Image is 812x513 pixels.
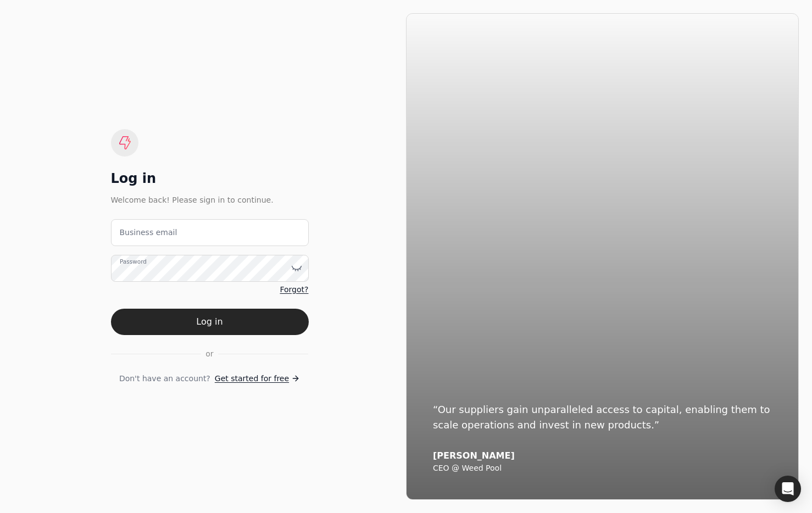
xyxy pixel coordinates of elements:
div: “Our suppliers gain unparalleled access to capital, enabling them to scale operations and invest ... [433,402,772,433]
a: Get started for free [215,373,300,384]
span: or [205,348,213,360]
div: Log in [110,170,308,187]
label: Business email [119,227,177,238]
div: Welcome back! Please sign in to continue. [110,194,308,206]
div: CEO @ Weed Pool [433,464,772,473]
span: Get started for free [215,373,289,384]
label: Password [119,257,146,266]
div: Open Intercom Messenger [775,476,801,502]
a: Forgot? [280,284,308,295]
div: [PERSON_NAME] [433,450,772,461]
span: Don't have an account? [119,373,210,384]
button: Log in [110,309,308,335]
